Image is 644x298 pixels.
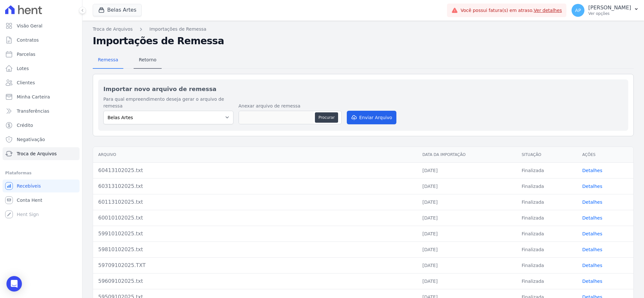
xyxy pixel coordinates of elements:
[516,226,577,241] td: Finalizada
[98,262,412,269] div: 59709102025.TXT
[17,23,43,29] span: Visão Geral
[93,26,634,33] nav: Breadcrumb
[582,168,602,173] a: Detalhes
[3,133,80,146] a: Negativação
[417,257,516,273] td: [DATE]
[3,105,80,118] a: Transferências
[582,200,602,205] a: Detalhes
[582,279,602,284] a: Detalhes
[5,169,77,177] div: Plataformas
[149,26,206,33] a: Importações de Remessa
[582,215,602,221] a: Detalhes
[3,147,80,160] a: Troca de Arquivos
[17,37,39,43] span: Contratos
[566,1,644,19] button: AP [PERSON_NAME] Ver opções
[3,180,80,192] a: Recebíveis
[93,147,417,163] th: Arquivo
[315,112,338,123] button: Procurar
[582,247,602,252] a: Detalhes
[516,210,577,226] td: Finalizada
[3,119,80,132] a: Crédito
[582,263,602,268] a: Detalhes
[3,62,80,75] a: Lotes
[98,277,412,285] div: 59609102025.txt
[17,108,49,114] span: Transferências
[94,53,122,66] span: Remessa
[17,183,41,189] span: Recebíveis
[516,178,577,194] td: Finalizada
[516,147,577,163] th: Situação
[460,7,562,14] span: Você possui fatura(s) em atraso.
[98,214,412,222] div: 60010102025.txt
[17,94,50,100] span: Minha Carteira
[98,198,412,206] div: 60113102025.txt
[17,197,42,203] span: Conta Hent
[588,5,631,11] p: [PERSON_NAME]
[93,26,133,33] a: Troca de Arquivos
[98,230,412,238] div: 59910102025.txt
[516,162,577,178] td: Finalizada
[516,273,577,289] td: Finalizada
[575,8,581,13] span: AP
[516,194,577,210] td: Finalizada
[3,90,80,103] a: Minha Carteira
[417,226,516,241] td: [DATE]
[582,184,602,189] a: Detalhes
[3,19,80,32] a: Visão Geral
[239,103,342,109] label: Anexar arquivo de remessa
[3,76,80,89] a: Clientes
[417,147,516,163] th: Data da Importação
[98,246,412,253] div: 59810102025.txt
[103,96,233,109] label: Para qual empreendimento deseja gerar o arquivo de remessa
[577,147,633,163] th: Ações
[534,8,562,13] a: Ver detalhes
[134,52,162,69] a: Retorno
[93,35,634,47] h2: Importações de Remessa
[347,111,396,124] button: Enviar Arquivo
[17,79,35,86] span: Clientes
[98,167,412,174] div: 60413102025.txt
[17,65,29,72] span: Lotes
[6,276,22,292] div: Open Intercom Messenger
[17,122,33,128] span: Crédito
[135,53,160,66] span: Retorno
[582,231,602,236] a: Detalhes
[3,34,80,46] a: Contratos
[417,241,516,257] td: [DATE]
[417,162,516,178] td: [DATE]
[417,210,516,226] td: [DATE]
[588,11,631,16] p: Ver opções
[98,182,412,190] div: 60313102025.txt
[93,52,162,69] nav: Tab selector
[103,85,623,93] h2: Importar novo arquivo de remessa
[3,48,80,61] a: Parcelas
[93,52,123,69] a: Remessa
[17,136,45,143] span: Negativação
[417,178,516,194] td: [DATE]
[417,194,516,210] td: [DATE]
[516,241,577,257] td: Finalizada
[417,273,516,289] td: [DATE]
[17,51,35,57] span: Parcelas
[17,150,57,157] span: Troca de Arquivos
[93,4,142,16] button: Belas Artes
[516,257,577,273] td: Finalizada
[3,194,80,207] a: Conta Hent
